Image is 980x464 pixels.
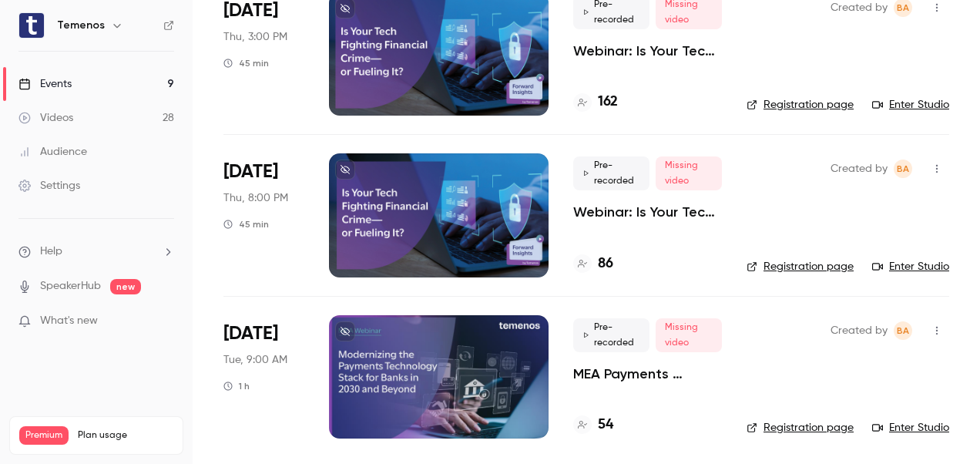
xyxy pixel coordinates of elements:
span: What's new [40,313,98,329]
a: SpeakerHub [40,278,101,294]
a: Webinar: Is Your Tech Fighting Financial Crime—or Fueling It? [573,42,722,60]
li: help-dropdown-opener [18,244,174,260]
span: Created by [831,160,888,178]
div: 1 h [223,380,250,392]
span: Balamurugan Arunachalam [894,160,912,178]
a: Enter Studio [872,420,949,435]
span: Tue, 9:00 AM [223,352,287,368]
div: Videos [18,110,73,126]
a: Enter Studio [872,97,949,113]
a: Enter Studio [872,259,949,274]
span: Plan usage [78,429,173,442]
span: BA [897,321,909,340]
div: Audience [18,144,87,160]
span: Balamurugan Arunachalam [894,321,912,340]
div: Sep 30 Tue, 11:00 AM (Asia/Dubai) [223,315,304,439]
span: new [110,279,141,294]
a: MEA Payments Webinar: Modernizing the Payments Technology Stack for Banks in [DATE] and Beyond [573,365,722,383]
a: 86 [573,254,613,274]
h4: 162 [598,92,618,113]
a: Webinar: Is Your Tech Fighting Financial Crime—or Fueling It? [573,203,722,221]
span: Thu, 3:00 PM [223,29,287,45]
a: Registration page [747,97,854,113]
div: 45 min [223,57,269,69]
img: Temenos [19,13,44,38]
iframe: Noticeable Trigger [156,314,174,328]
div: Events [18,76,72,92]
span: Thu, 8:00 PM [223,190,288,206]
a: Registration page [747,420,854,435]
span: Created by [831,321,888,340]
h4: 54 [598,415,613,435]
a: 162 [573,92,618,113]
div: Settings [18,178,80,193]
span: Missing video [656,318,722,352]
span: Pre-recorded [573,156,649,190]
span: [DATE] [223,321,278,346]
span: BA [897,160,909,178]
div: Sep 25 Thu, 2:00 PM (America/New York) [223,153,304,277]
span: Premium [19,426,69,445]
h6: Temenos [57,18,105,33]
h4: 86 [598,254,613,274]
a: 54 [573,415,613,435]
a: Registration page [747,259,854,274]
span: Pre-recorded [573,318,649,352]
span: [DATE] [223,160,278,184]
div: 45 min [223,218,269,230]
span: Help [40,244,62,260]
span: Missing video [656,156,722,190]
